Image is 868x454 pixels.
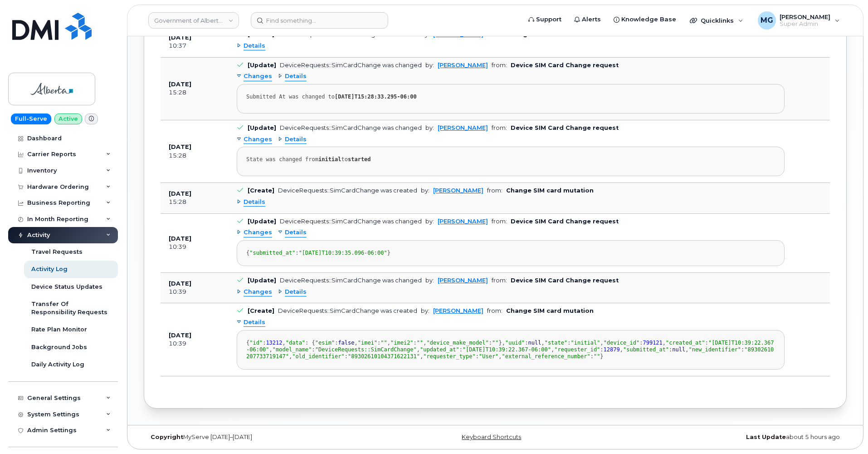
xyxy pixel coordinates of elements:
[169,34,191,41] b: [DATE]
[780,13,830,20] span: [PERSON_NAME]
[607,10,683,29] a: Knowledge Base
[688,346,741,353] span: "new_identifier"
[438,218,488,225] a: [PERSON_NAME]
[246,250,775,257] div: { : }
[380,340,387,346] span: ""
[244,135,272,144] span: Changes
[169,198,220,206] div: 15:28
[492,277,507,284] span: from:
[528,340,541,346] span: null
[244,228,272,237] span: Changes
[612,434,847,441] div: about 5 hours ago
[248,277,276,284] b: [Update]
[169,280,191,287] b: [DATE]
[299,250,387,256] span: "[DATE]T10:39:35.096-06:00"
[248,218,276,225] b: [Update]
[761,15,773,26] span: MG
[246,346,774,360] span: "89302610207733719147"
[169,143,191,150] b: [DATE]
[463,346,551,353] span: "[DATE]T10:39:22.367-06:00"
[169,42,220,50] div: 10:37
[554,346,600,353] span: "requester_id"
[568,10,607,29] a: Alerts
[522,10,568,29] a: Support
[433,187,483,194] a: [PERSON_NAME]
[278,187,417,194] div: DeviceRequests::SimCardChange was created
[621,15,676,24] span: Knowledge Base
[244,198,265,207] span: Details
[672,346,685,353] span: null
[511,62,619,69] b: Device SIM Card Change request
[251,12,388,29] input: Find something...
[169,152,220,160] div: 15:28
[249,340,263,346] span: "id"
[438,62,488,69] a: [PERSON_NAME]
[666,340,705,346] span: "created_at"
[151,434,183,440] strong: Copyright
[421,187,429,194] span: by:
[148,12,239,29] a: Government of Alberta (GOA)
[746,434,786,440] strong: Last Update
[285,288,307,296] span: Details
[425,124,434,131] span: by:
[348,156,371,163] strong: started
[144,434,378,441] div: MyServe [DATE]–[DATE]
[246,340,775,360] div: { : , : { : , : , : , : }, : , : , : , : , : , : , : , : , : , : , : , : }
[248,307,274,314] b: [Create]
[280,218,422,225] div: DeviceRequests::SimCardChange was changed
[169,243,220,251] div: 10:39
[169,89,220,97] div: 15:28
[292,353,345,360] span: "old_identifier"
[244,288,272,296] span: Changes
[315,346,417,353] span: "DeviceRequests::SimCardChange"
[266,340,282,346] span: 13212
[425,277,434,284] span: by:
[487,307,502,314] span: from:
[244,318,265,327] span: Details
[438,124,488,131] a: [PERSON_NAME]
[751,11,846,30] div: Monique Garlington
[492,218,507,225] span: from:
[390,340,414,346] span: "imei2"
[169,332,191,339] b: [DATE]
[427,340,489,346] span: "device_make_model"
[285,72,307,81] span: Details
[421,307,429,314] span: by:
[511,124,619,131] b: Device SIM Card Change request
[248,187,274,194] b: [Create]
[285,135,307,144] span: Details
[280,124,422,131] div: DeviceRequests::SimCardChange was changed
[643,340,662,346] span: 799121
[438,277,488,284] a: [PERSON_NAME]
[244,42,265,50] span: Details
[246,340,774,353] span: "[DATE]T10:39:22.367-06:00"
[623,346,669,353] span: "submitted_at"
[487,187,502,194] span: from:
[315,340,335,346] span: "esim"
[249,250,295,256] span: "submitted_at"
[285,228,307,237] span: Details
[248,124,276,131] b: [Update]
[571,340,600,346] span: "initial"
[604,340,639,346] span: "device_id"
[273,346,312,353] span: "model_name"
[278,307,417,314] div: DeviceRequests::SimCardChange was created
[420,346,459,353] span: "updated_at"
[338,340,354,346] span: false
[433,307,483,314] a: [PERSON_NAME]
[169,288,220,296] div: 10:39
[280,277,422,284] div: DeviceRequests::SimCardChange was changed
[594,353,600,360] span: ""
[358,340,377,346] span: "imei"
[246,156,775,163] div: State was changed from to
[169,340,220,348] div: 10:39
[246,94,775,100] div: Submitted At was changed to
[545,340,568,346] span: "state"
[169,190,191,197] b: [DATE]
[511,277,619,284] b: Device SIM Card Change request
[244,72,272,81] span: Changes
[348,353,420,360] span: "89302610104371622131"
[425,62,434,69] span: by:
[248,62,276,69] b: [Update]
[169,235,191,242] b: [DATE]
